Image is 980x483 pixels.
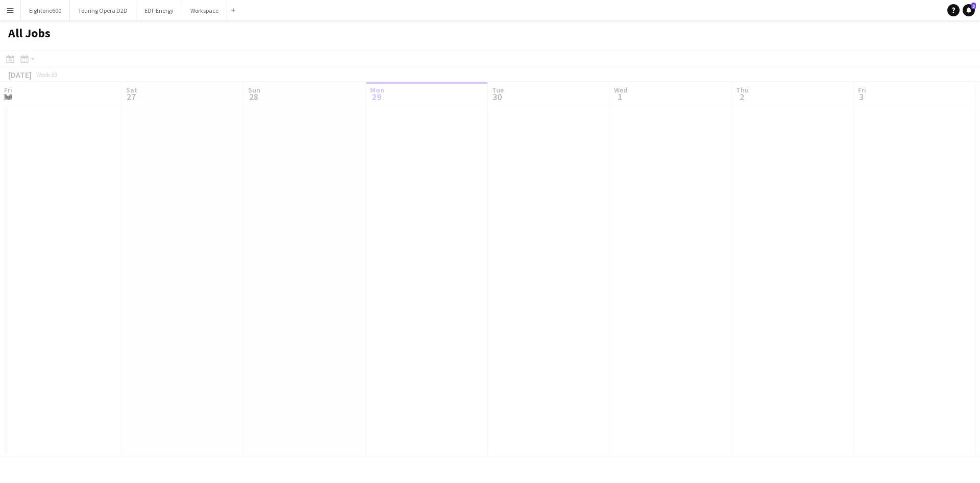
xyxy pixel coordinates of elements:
button: Eightone600 [21,1,70,20]
button: Workspace [182,1,227,20]
span: 3 [971,3,976,9]
button: Touring Opera D2D [70,1,136,20]
a: 3 [963,4,975,16]
button: EDF Energy [136,1,182,20]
